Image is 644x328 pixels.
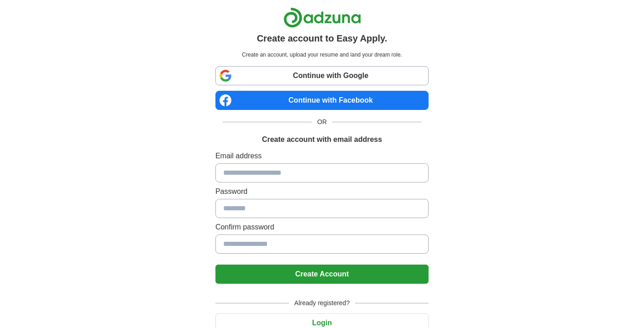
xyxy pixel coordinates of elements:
label: Confirm password [215,222,429,233]
p: Create an account, upload your resume and land your dream role. [217,51,427,59]
h1: Create account with email address [262,134,382,145]
img: Adzuna logo [283,7,361,28]
label: Email address [215,151,429,161]
a: Continue with Facebook [215,91,429,110]
h1: Create account to Easy Apply. [257,31,387,45]
button: Create Account [215,265,429,284]
span: Already registered? [289,298,355,308]
a: Continue with Google [215,66,429,85]
span: OR [312,117,332,127]
a: Login [215,319,429,327]
label: Password [215,186,429,197]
